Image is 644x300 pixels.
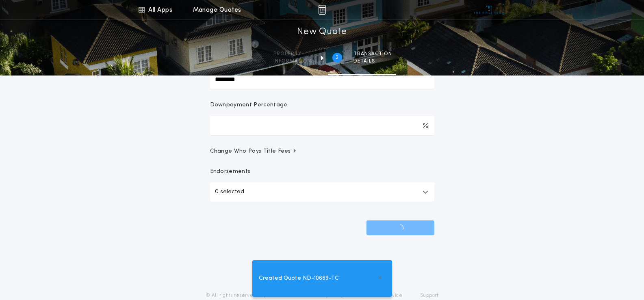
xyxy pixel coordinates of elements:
span: Transaction [353,51,392,57]
input: Downpayment Percentage [210,116,434,135]
span: details [353,58,392,65]
button: Change Who Pays Title Fees [210,147,434,155]
h1: New Quote [297,26,347,39]
h2: 2 [336,54,338,61]
span: Created Quote ND-10669-TC [259,274,339,283]
p: 0 selected [215,187,244,197]
p: Endorsements [210,168,434,176]
button: 0 selected [210,182,434,202]
img: vs-icon [474,6,504,14]
p: Downpayment Percentage [210,101,288,109]
img: img [318,5,326,15]
input: New Loan Amount [210,69,434,89]
span: Change Who Pays Title Fees [210,147,297,155]
span: Property [273,51,311,57]
span: information [273,58,311,65]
